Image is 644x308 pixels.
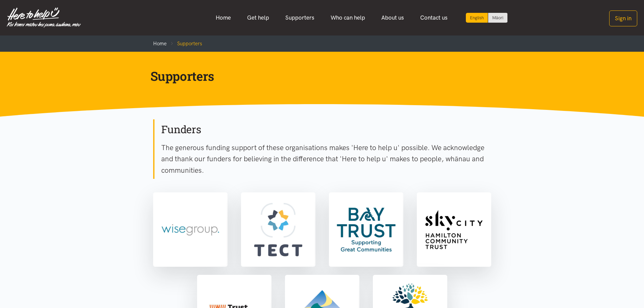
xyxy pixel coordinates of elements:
div: Language toggle [466,13,508,23]
a: Switch to Te Reo Māori [488,13,507,23]
p: The generous funding support of these organisations makes 'Here to help u' possible. We acknowled... [161,142,491,176]
a: About us [373,10,412,25]
a: Bay Trust [329,192,403,267]
a: Sky City Community Trust [417,192,491,267]
a: TECT [241,192,315,267]
a: Who can help [323,10,373,25]
img: Sky City Community Trust [418,194,490,265]
li: Supporters [167,40,202,48]
a: Wise Group [153,192,228,267]
h2: Funders [161,122,491,137]
img: Home [7,7,81,28]
a: Home [153,41,167,47]
button: Sign in [609,10,637,26]
a: Home [208,10,239,25]
a: Supporters [277,10,323,25]
img: Wise Group [154,194,226,265]
div: Current language [466,13,488,23]
h1: Supporters [150,68,483,84]
img: TECT [242,194,314,265]
a: Contact us [412,10,456,25]
img: Bay Trust [330,194,402,265]
a: Get help [239,10,277,25]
